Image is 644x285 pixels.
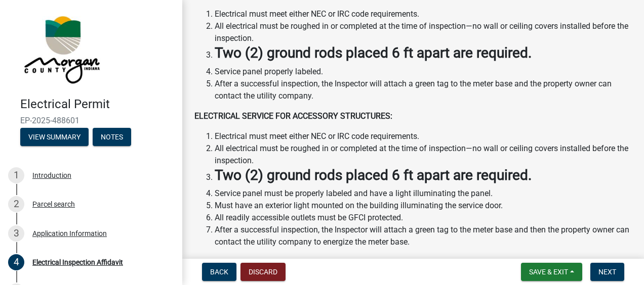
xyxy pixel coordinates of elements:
li: After a successful inspection, the Inspector will attach a green tag to the meter base and then t... [215,224,632,248]
li: All readily accessible outlets must be GFCI protected. [215,212,632,224]
li: All electrical must be roughed in or completed at the time of inspection—no wall or ceiling cover... [215,20,632,44]
li: Electrical must meet either NEC or IRC code requirements. [215,8,632,20]
div: 3 [8,225,24,242]
div: 2 [8,196,24,212]
strong: ELECTRICAL SERVICE FOR ACCESSORY STRUCTURES: [194,111,392,121]
button: Discard [240,263,286,281]
div: Application Information [32,230,107,237]
strong: Two (2) ground rods placed 6 ft apart are required. [215,167,532,183]
li: Service panel properly labeled. [215,66,632,78]
li: All electrical must be roughed in or completed at the time of inspection—no wall or ceiling cover... [215,142,632,167]
wm-modal-confirm: Notes [93,133,131,141]
span: Next [598,268,616,276]
span: Back [210,268,228,276]
div: Parcel search [32,201,75,208]
button: Notes [93,128,131,146]
span: EP-2025-488601 [20,116,162,125]
h4: Electrical Permit [20,97,174,112]
strong: Two (2) ground rods placed 6 ft apart are required. [215,44,532,61]
div: Electrical Inspection Affidavit [32,259,123,266]
button: Back [202,263,236,281]
button: Save & Exit [521,263,582,281]
li: Service panel must be properly labeled and have a light illuminating the panel. [215,187,632,200]
button: Next [590,263,624,281]
wm-modal-confirm: Summary [20,133,89,141]
img: Morgan County, Indiana [20,11,102,86]
span: Save & Exit [529,268,568,276]
li: Must have an exterior light mounted on the building illuminating the service door. [215,200,632,212]
div: 1 [8,167,24,183]
div: Introduction [32,172,71,179]
button: View Summary [20,128,89,146]
li: Electrical must meet either NEC or IRC code requirements. [215,130,632,142]
li: After a successful inspection, the Inspector will attach a green tag to the meter base and the pr... [215,78,632,102]
div: 4 [8,254,24,270]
